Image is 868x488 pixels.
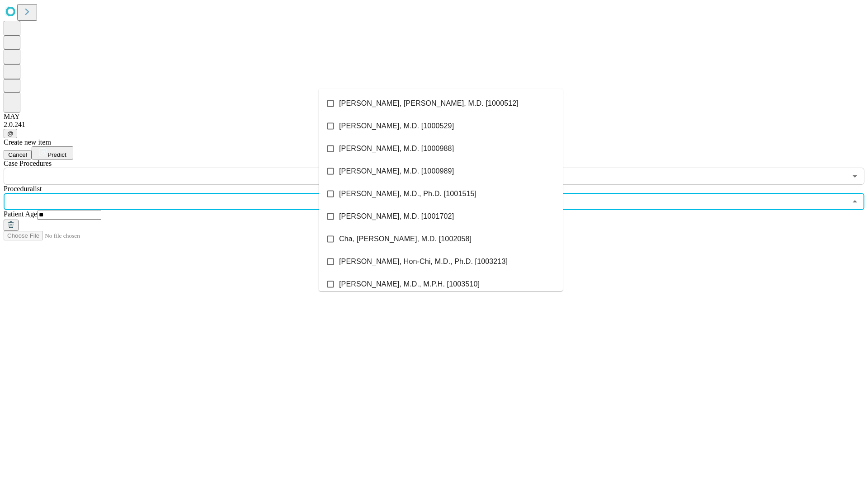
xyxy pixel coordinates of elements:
[849,195,861,208] button: Close
[8,151,27,158] span: Cancel
[339,256,508,267] span: [PERSON_NAME], Hon-Chi, M.D., Ph.D. [1003213]
[4,121,864,129] div: 2.0.241
[339,143,454,154] span: [PERSON_NAME], M.D. [1000988]
[47,151,66,158] span: Predict
[849,170,861,183] button: Open
[339,234,472,244] span: Cha, [PERSON_NAME], M.D. [1002058]
[4,185,42,192] span: Proceduralist
[4,150,32,160] button: Cancel
[339,279,480,290] span: [PERSON_NAME], M.D., M.P.H. [1003510]
[339,188,476,199] span: [PERSON_NAME], M.D., Ph.D. [1001515]
[4,138,51,146] span: Create new item
[32,146,73,160] button: Predict
[339,211,454,222] span: [PERSON_NAME], M.D. [1001702]
[339,166,454,177] span: [PERSON_NAME], M.D. [1000989]
[339,121,454,131] span: [PERSON_NAME], M.D. [1000529]
[4,210,37,218] span: Patient Age
[4,160,52,167] span: Scheduled Procedure
[4,113,864,121] div: MAY
[4,129,17,138] button: @
[7,130,14,137] span: @
[339,98,519,109] span: [PERSON_NAME], [PERSON_NAME], M.D. [1000512]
